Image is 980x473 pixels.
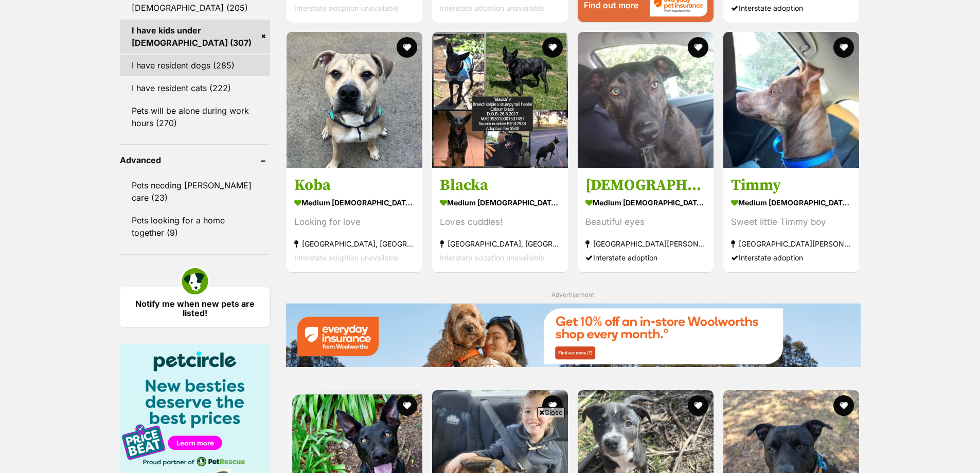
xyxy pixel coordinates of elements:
img: Timmy - Kelpie Dog [723,32,859,168]
span: Interstate adoption unavailable [294,3,399,12]
strong: [GEOGRAPHIC_DATA][PERSON_NAME][GEOGRAPHIC_DATA] [731,237,851,251]
img: Koba - American Staffordshire Terrier Dog [287,32,422,168]
strong: [GEOGRAPHIC_DATA], [GEOGRAPHIC_DATA] [294,237,415,251]
button: favourite [688,37,708,58]
button: favourite [397,37,417,58]
div: Interstate adoption [731,251,851,265]
a: I have resident dogs (285) [120,55,270,76]
strong: medium [DEMOGRAPHIC_DATA] Dog [731,195,851,210]
a: Pets will be alone during work hours (270) [120,100,270,134]
a: Notify me when new pets are listed! [120,287,270,327]
h3: Koba [294,176,415,195]
a: Blacka medium [DEMOGRAPHIC_DATA] Dog Loves cuddles! [GEOGRAPHIC_DATA], [GEOGRAPHIC_DATA] Intersta... [432,168,568,272]
h3: Timmy [731,176,851,195]
strong: [GEOGRAPHIC_DATA][PERSON_NAME][GEOGRAPHIC_DATA] [585,237,706,251]
button: favourite [542,37,563,58]
div: Interstate adoption [585,251,706,265]
a: Timmy medium [DEMOGRAPHIC_DATA] Dog Sweet little Timmy boy [GEOGRAPHIC_DATA][PERSON_NAME][GEOGRAP... [723,168,859,272]
a: Pets needing [PERSON_NAME] care (23) [120,174,270,208]
div: Loves cuddles! [440,215,560,229]
span: Close [537,407,565,417]
iframe: Advertisement [303,422,678,468]
strong: medium [DEMOGRAPHIC_DATA] Dog [585,195,706,210]
header: Advanced [120,155,270,165]
a: I have kids under [DEMOGRAPHIC_DATA] (307) [120,20,270,54]
div: Sweet little Timmy boy [731,215,851,229]
button: favourite [688,395,708,416]
span: Interstate adoption unavailable [440,3,544,12]
span: Interstate adoption unavailable [294,253,399,262]
div: Looking for love [294,215,415,229]
img: Blacka - Australian Kelpie x Australian Stumpy Tail Cattle Dog [432,32,568,168]
span: Interstate adoption unavailable [440,253,544,262]
button: favourite [542,395,563,416]
span: Advertisement [551,291,594,299]
strong: medium [DEMOGRAPHIC_DATA] Dog [440,195,560,210]
strong: medium [DEMOGRAPHIC_DATA] Dog [294,195,415,210]
a: Pets looking for a home together (9) [120,209,270,243]
div: Interstate adoption [731,1,851,14]
a: Koba medium [DEMOGRAPHIC_DATA] Dog Looking for love [GEOGRAPHIC_DATA], [GEOGRAPHIC_DATA] Intersta... [287,168,422,272]
img: Zeus - Kelpie Dog [578,32,714,168]
a: [DEMOGRAPHIC_DATA] medium [DEMOGRAPHIC_DATA] Dog Beautiful eyes [GEOGRAPHIC_DATA][PERSON_NAME][GE... [578,168,714,272]
button: favourite [397,395,417,416]
button: favourite [834,37,854,58]
h3: [DEMOGRAPHIC_DATA] [585,176,706,195]
a: Everyday Insurance promotional banner [286,303,861,369]
button: favourite [834,395,854,416]
div: Beautiful eyes [585,215,706,229]
a: I have resident cats (222) [120,77,270,99]
strong: [GEOGRAPHIC_DATA], [GEOGRAPHIC_DATA] [440,237,560,251]
img: Everyday Insurance promotional banner [286,303,861,367]
h3: Blacka [440,176,560,195]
